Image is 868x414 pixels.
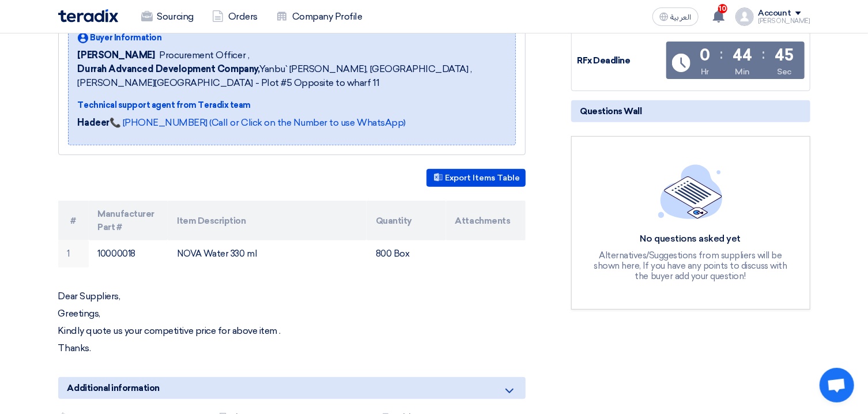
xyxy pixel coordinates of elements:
[132,4,203,29] a: Sourcing
[78,48,155,62] span: [PERSON_NAME]
[718,4,727,13] span: 10
[658,164,723,219] img: empty_state_list.svg
[78,63,260,74] b: Durrah Advanced Development Company,
[89,240,168,268] td: 10000018
[580,105,642,118] span: Questions Wall
[159,48,249,62] span: Procurement Officer ,
[58,240,89,268] td: 1
[110,117,406,128] a: 📞 [PHONE_NUMBER] (Call or Click on the Number to use WhatsApp)
[58,9,118,22] img: Teradix logo
[89,201,168,240] th: Manufacturer Part #
[78,117,110,128] strong: Hadeer
[777,66,791,78] div: Sec
[762,44,765,65] div: :
[427,169,526,187] button: Export Items Table
[58,201,89,240] th: #
[446,201,526,240] th: Attachments
[267,4,372,29] a: Company Profile
[758,9,791,18] div: Account
[168,201,367,240] th: Item Description
[735,66,750,78] div: Min
[820,368,854,402] div: Open chat
[58,308,526,319] p: Greetings,
[58,291,526,302] p: Dear Suppliers,
[203,4,267,29] a: Orders
[367,240,446,268] td: 800 Box
[701,66,709,78] div: Hr
[720,44,723,65] div: :
[58,343,526,354] p: Thanks.
[367,201,446,240] th: Quantity
[592,250,788,281] div: Alternatives/Suggestions from suppliers will be shown here, If you have any points to discuss wit...
[735,7,754,26] img: profile_test.png
[168,240,367,268] td: NOVA Water 330 ml
[578,54,664,67] div: RFx Deadline
[592,233,788,245] div: No questions asked yet
[78,99,506,111] div: Technical support agent from Teradix team
[700,47,710,63] div: 0
[758,18,810,24] div: [PERSON_NAME]
[67,382,160,394] span: Additional information
[652,7,699,26] button: العربية
[78,62,506,90] span: Yanbu` [PERSON_NAME], [GEOGRAPHIC_DATA] ,[PERSON_NAME][GEOGRAPHIC_DATA] - Plot #5 Opposite to wha...
[90,32,162,44] span: Buyer Information
[775,47,794,63] div: 45
[58,325,526,337] p: Kindly quote us your competitive price for above item .
[733,47,752,63] div: 44
[671,13,692,21] span: العربية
